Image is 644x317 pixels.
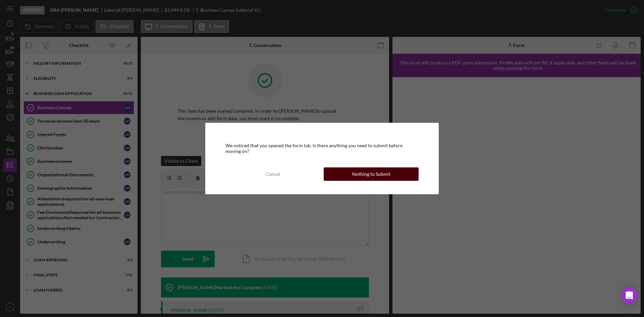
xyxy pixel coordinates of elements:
div: We noticed that you opened the form tab. Is there anything you need to submit before moving on? [225,143,419,154]
button: Cancel [225,167,320,181]
button: Nothing to Submit [324,167,419,181]
div: Open Intercom Messenger [621,287,637,304]
div: Nothing to Submit [352,167,390,181]
div: Cancel [266,167,280,181]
